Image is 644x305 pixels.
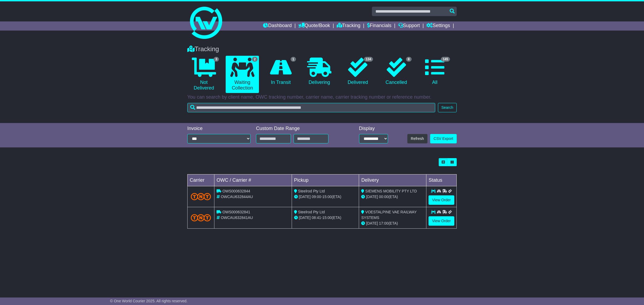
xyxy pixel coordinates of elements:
[256,126,342,132] div: Custom Date Range
[299,195,311,199] span: [DATE]
[222,189,250,193] span: OWS000632844
[187,126,251,132] div: Invoice
[214,174,292,186] td: OWC / Carrier #
[187,56,220,93] a: 3 Not Delivered
[380,56,413,87] a: 8 Cancelled
[191,214,211,221] img: TNT_Domestic.png
[322,195,332,199] span: 15:00
[429,195,454,205] a: View Order
[222,210,250,214] span: OWS000632841
[430,134,457,143] a: CSV Export
[312,195,321,199] span: 09:00
[185,45,459,53] div: Tracking
[294,215,357,221] div: - (ETA)
[110,299,188,303] span: © One World Courier 2025. All rights reserved.
[226,56,259,93] a: 2 Waiting Collection
[252,57,258,62] span: 2
[441,57,450,62] span: 145
[379,195,388,199] span: 00:00
[359,174,426,186] td: Delivery
[298,189,325,193] span: Steelrod Pty Ltd
[361,210,416,220] span: VOESTALPINE VAE RAILWAY SYSTEMS
[365,189,417,193] span: SIEMENS MOBILITY PTY LTD
[418,56,451,87] a: 145 All
[303,56,336,87] a: Delivering
[221,195,253,199] span: OWCAU632844AU
[364,57,373,62] span: 134
[426,21,450,31] a: Settings
[298,21,330,31] a: Quote/Book
[291,57,296,62] span: 1
[407,134,427,143] button: Refresh
[263,21,292,31] a: Dashboard
[292,174,359,186] td: Pickup
[406,57,412,62] span: 8
[312,215,321,220] span: 08:41
[359,126,388,132] div: Display
[191,193,211,200] img: TNT_Domestic.png
[426,174,457,186] td: Status
[379,221,388,225] span: 17:00
[367,21,391,31] a: Financials
[438,103,457,112] button: Search
[298,210,325,214] span: Steelrod Pty Ltd
[366,221,378,225] span: [DATE]
[299,215,311,220] span: [DATE]
[341,56,374,87] a: 134 Delivered
[294,194,357,200] div: - (ETA)
[221,215,253,220] span: OWCAU632841AU
[214,57,219,62] span: 3
[187,94,457,100] p: You can search by client name, OWC tracking number, carrier name, carrier tracking number or refe...
[366,195,378,199] span: [DATE]
[322,215,332,220] span: 15:00
[361,221,424,226] div: (ETA)
[398,21,420,31] a: Support
[264,56,297,87] a: 1 In Transit
[361,194,424,200] div: (ETA)
[188,174,214,186] td: Carrier
[337,21,360,31] a: Tracking
[429,216,454,226] a: View Order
